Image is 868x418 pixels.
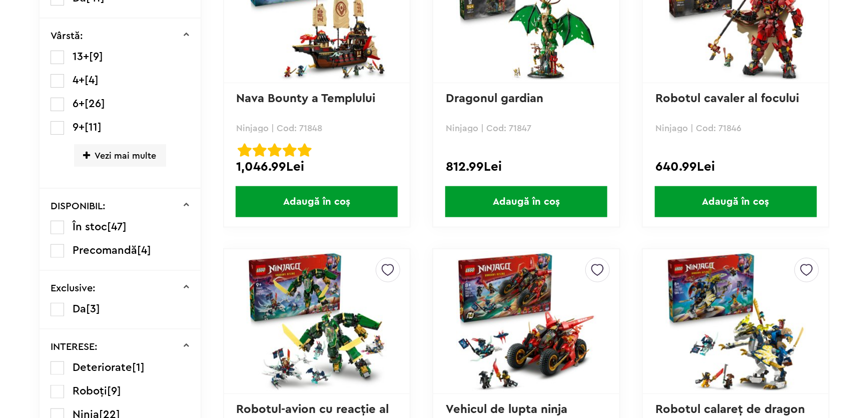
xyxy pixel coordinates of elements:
a: Vehicul de lupta ninja [446,403,567,415]
p: Exclusive: [51,283,96,293]
img: Robotul-avion cu reacţie al lui Lloyd [247,251,387,391]
span: 13+ [73,51,89,62]
p: Vârstă: [51,31,83,41]
span: Vezi mai multe [74,144,166,167]
img: Robotul calareţ de dragon al lui Rogue [666,251,806,391]
span: Precomandă [73,245,137,256]
a: Adaugă în coș [433,186,619,217]
p: Ninjago | Cod: 71848 [237,124,397,133]
span: [9] [89,51,103,62]
span: [47] [107,221,127,232]
div: 812.99Lei [446,160,606,173]
img: Vehicul de lupta ninja [456,251,596,391]
span: În stoc [73,221,107,232]
span: Roboți [73,385,107,396]
img: Evaluare cu stele [298,143,312,157]
span: [9] [107,385,121,396]
a: Adaugă în coș [224,186,410,217]
p: Ninjago | Cod: 71846 [655,124,816,133]
span: [4] [85,75,99,86]
span: [1] [132,362,145,373]
span: Adaugă în coș [655,186,817,217]
span: 6+ [73,98,85,109]
span: Adaugă în coș [445,186,607,217]
span: [26] [85,98,105,109]
a: Robotul cavaler al focului [655,93,799,105]
span: [4] [137,245,151,256]
a: Nava Bounty a Templului [237,93,376,105]
span: [3] [86,303,100,314]
img: Evaluare cu stele [238,143,252,157]
span: [11] [85,122,102,133]
img: Evaluare cu stele [283,143,297,157]
img: Evaluare cu stele [253,143,267,157]
p: Ninjago | Cod: 71847 [446,124,606,133]
span: 4+ [73,75,85,86]
a: Dragonul gardian [446,93,543,105]
img: Evaluare cu stele [268,143,282,157]
p: DISPONIBIL: [51,201,106,211]
div: 1,046.99Lei [237,160,397,173]
span: Deteriorate [73,362,132,373]
p: INTERESE: [51,342,98,352]
a: Adaugă în coș [643,186,828,217]
div: 640.99Lei [655,160,816,173]
span: Adaugă în coș [236,186,398,217]
span: 9+ [73,122,85,133]
span: Da [73,303,86,314]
